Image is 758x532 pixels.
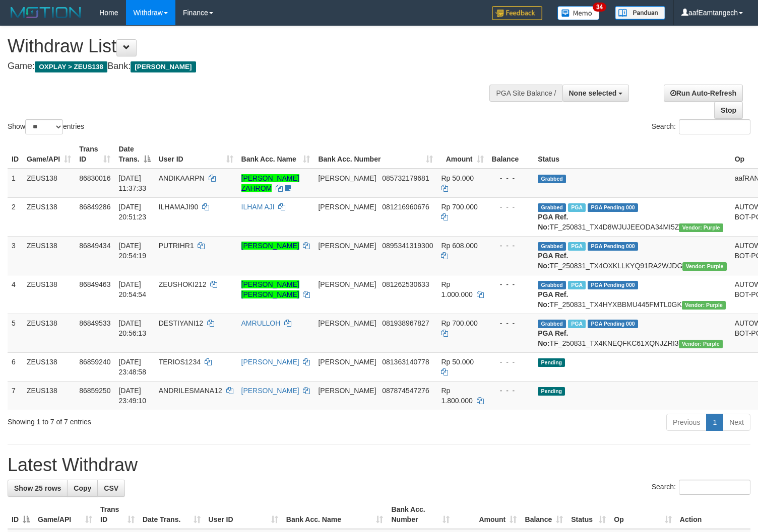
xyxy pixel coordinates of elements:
span: CSV [104,484,118,492]
th: Action [676,500,750,529]
td: ZEUS138 [23,314,75,352]
span: PGA Pending [588,242,638,251]
b: PGA Ref. No: [538,213,568,231]
span: Rp 50.000 [441,174,474,182]
span: ZEUSHOKI212 [159,280,207,288]
a: [PERSON_NAME] [241,242,299,250]
span: [DATE] 20:54:19 [118,242,146,260]
th: User ID: activate to sort column ascending [155,140,237,169]
div: - - - [492,357,530,367]
span: Copy 081262530633 to clipboard [382,280,429,288]
td: 2 [8,197,23,236]
a: 1 [706,414,723,431]
th: Amount: activate to sort column ascending [437,140,487,169]
span: Vendor URL: https://trx4.1velocity.biz [682,301,726,310]
span: Copy 085732179681 to clipboard [382,174,429,182]
b: PGA Ref. No: [538,252,568,270]
a: [PERSON_NAME] [241,358,299,366]
div: - - - [492,318,530,328]
div: - - - [492,241,530,251]
span: Rp 1.800.000 [441,387,472,405]
span: [DATE] 20:54:54 [118,280,146,298]
td: ZEUS138 [23,197,75,236]
span: [PERSON_NAME] [318,358,376,366]
span: PGA Pending [588,203,638,212]
label: Search: [652,119,750,134]
a: ILHAM AJI [241,203,275,211]
span: TERIOS1234 [159,358,201,366]
span: ANDIKAARPN [159,174,205,182]
div: - - - [492,202,530,212]
span: 34 [593,3,606,12]
a: [PERSON_NAME] [241,387,299,395]
span: DESTIYANI12 [159,319,203,327]
span: PUTRIHR1 [159,242,194,250]
th: Status: activate to sort column ascending [567,500,610,529]
span: Pending [538,358,565,367]
a: [PERSON_NAME] [PERSON_NAME] [241,280,299,298]
td: 4 [8,275,23,314]
span: Grabbed [538,281,566,289]
a: Previous [666,414,707,431]
a: CSV [97,480,125,497]
td: ZEUS138 [23,381,75,410]
th: Date Trans.: activate to sort column ascending [139,500,205,529]
a: Stop [714,102,743,119]
td: ZEUS138 [23,236,75,275]
span: 86849533 [79,319,110,327]
th: Bank Acc. Name: activate to sort column ascending [282,500,388,529]
span: Marked by aafRornrotha [568,203,586,212]
th: Op: activate to sort column ascending [610,500,675,529]
a: Next [723,414,750,431]
span: ANDRILESMANA12 [159,387,222,395]
span: Marked by aafRornrotha [568,242,586,251]
select: Showentries [25,119,63,134]
label: Show entries [8,119,84,134]
img: MOTION_logo.png [8,5,84,20]
div: Showing 1 to 7 of 7 entries [8,413,308,427]
span: 86859240 [79,358,110,366]
span: Vendor URL: https://trx4.1velocity.biz [679,340,723,348]
input: Search: [679,119,750,134]
span: [PERSON_NAME] [318,174,376,182]
th: Date Trans.: activate to sort column descending [114,140,154,169]
td: 3 [8,236,23,275]
th: Balance: activate to sort column ascending [521,500,567,529]
td: TF_250831_TX4HYXBBMU445FMTL0GK [534,275,730,314]
b: PGA Ref. No: [538,290,568,309]
span: Marked by aafRornrotha [568,281,586,289]
button: None selected [562,85,629,102]
span: ILHAMAJI90 [159,203,199,211]
span: Rp 608.000 [441,242,477,250]
span: Copy 081216960676 to clipboard [382,203,429,211]
a: AMRULLOH [241,319,281,327]
th: Amount: activate to sort column ascending [454,500,521,529]
span: PGA Pending [588,281,638,289]
th: Balance [488,140,534,169]
th: User ID: activate to sort column ascending [205,500,282,529]
span: None selected [569,89,617,97]
span: 86859250 [79,387,110,395]
td: ZEUS138 [23,352,75,381]
th: Bank Acc. Number: activate to sort column ascending [314,140,437,169]
td: 1 [8,169,23,198]
span: Copy 0895341319300 to clipboard [382,242,433,250]
span: Copy 081363140778 to clipboard [382,358,429,366]
td: 6 [8,352,23,381]
span: [PERSON_NAME] [318,242,376,250]
span: Vendor URL: https://trx4.1velocity.biz [682,262,726,271]
th: Trans ID: activate to sort column ascending [75,140,114,169]
th: ID [8,140,23,169]
th: Bank Acc. Name: activate to sort column ascending [237,140,314,169]
a: Show 25 rows [8,480,68,497]
span: Marked by aafRornrotha [568,320,586,328]
span: [DATE] 23:49:10 [118,387,146,405]
td: 5 [8,314,23,352]
h1: Withdraw List [8,36,495,56]
span: 86830016 [79,174,110,182]
a: [PERSON_NAME] ZAHROM [241,174,299,192]
th: ID: activate to sort column descending [8,500,34,529]
h1: Latest Withdraw [8,455,750,475]
td: 7 [8,381,23,410]
input: Search: [679,480,750,495]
